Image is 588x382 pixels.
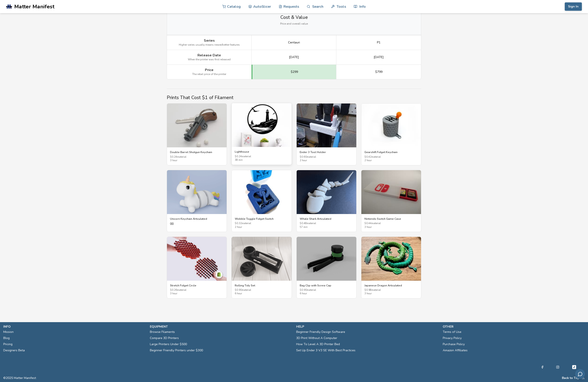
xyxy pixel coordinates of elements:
span: 3 hour [364,226,418,229]
img: Whale Shark Articulated [297,170,356,214]
a: 3D Print Without A Computer [296,335,337,341]
span: © 2025 Matter Manifest [3,376,36,380]
a: Compare 3D Printers [150,335,179,341]
a: Stretch Fidget CircleStretch Fidget Circle$0.26material3 hour [167,237,227,299]
h3: Bag Clip with Screw Cap [300,284,353,287]
a: Japanese Dragon ArticulatedJapanese Dragon Articulated$0.98material3 hour [361,237,421,299]
h3: Wobble Toggle Fidget Switch [235,217,288,221]
span: $ 0.60 material [300,156,353,159]
a: Purchase Policy [443,341,465,347]
a: Ender 3 Tool HolderEnder 3 Tool Holder$0.60material2 hour [296,103,357,165]
span: $ 0.98 material [364,289,418,292]
div: 0 0 [170,222,224,226]
span: 3 hour [170,292,224,295]
p: equipment [150,324,292,329]
button: Back to Top [562,376,579,380]
a: Rolling Tidy SetRolling Tidy Set$0.90material6 hour [231,237,292,299]
span: Cost & Value [280,15,308,20]
span: Price [205,68,213,72]
span: When the printer was first released [188,58,231,61]
a: Amazon Affiliates [443,347,468,353]
button: Sign In [565,2,582,11]
h3: Stretch Fidget Circle [170,284,224,287]
img: Japanese Dragon Articulated [361,237,421,281]
img: Gearshift Fidget Keychain [361,104,421,147]
img: Nintendo Switch Game Case [361,170,421,214]
span: $ 0.24 material [170,156,224,159]
span: $ 0.48 material [300,222,353,225]
img: Wobble Toggle Fidget Switch [232,170,291,214]
span: [DATE] [374,55,384,59]
img: Rolling Tidy Set [232,237,291,281]
h3: Double Barrel Shotgun Keychain [170,150,224,154]
span: 2 hour [364,159,418,162]
span: $ 0.26 material [170,289,224,292]
span: Higher series usually means newer/better features [179,43,240,46]
img: Unicorn Keychain Articulated [167,170,227,214]
img: Ender 3 Tool Holder [297,104,356,147]
a: Double Barrel Shotgun KeychainDouble Barrel Shotgun Keychain$0.24material3 hour [167,103,227,165]
a: Beginner Friendly Design Software [296,329,345,335]
img: Stretch Fidget Circle [167,237,227,281]
a: Whale Shark ArticulatedWhale Shark Articulated$0.48material57 min [296,170,357,232]
h3: Gearshift Fidget Keychain [364,150,418,154]
p: other [443,324,585,329]
img: Double Barrel Shotgun Keychain [167,104,227,147]
span: $ 0.90 material [300,289,353,292]
a: Pricing [3,341,13,347]
span: The retail price of the printer [192,73,226,76]
h3: Nintendo Switch Game Case [364,217,418,221]
span: $ 0.32 material [235,222,288,225]
span: Price and overall value [280,22,308,25]
span: 6 hour [235,292,288,295]
span: 3 hour [364,292,418,295]
a: Facebook [541,364,544,370]
span: 2 hour [235,226,288,229]
span: Release Date [197,53,221,57]
span: Series [204,39,215,43]
a: Beginner Friendly Printers under $300 [150,347,203,353]
span: $ 0.24 material [235,155,288,158]
img: Lighthouse [232,103,291,147]
a: Privacy Policy [443,335,462,341]
h3: Unicorn Keychain Articulated [170,217,224,221]
h3: Lighthouse [235,150,288,154]
a: Instagram [556,364,559,370]
a: Tiktok [572,364,577,370]
a: Terms of Use [443,329,461,335]
a: How To Level A 3D Printer Bed [296,341,340,347]
a: Designers Beta [3,347,25,353]
span: 2 hour [300,159,353,162]
span: 57 min [300,226,353,229]
span: Centauri [288,41,300,44]
span: 38 min [235,159,288,162]
a: Nintendo Switch Game CaseNintendo Switch Game Case$0.44material3 hour [361,170,421,232]
span: Matter Manifest [14,4,54,10]
p: info [3,324,145,329]
p: help [296,324,438,329]
a: LighthouseLighthouse$0.24material38 min [231,103,292,165]
span: $299 [291,70,298,74]
span: P1 [377,41,380,44]
a: Set Up Ender 3 V3 SE With Best Practices [296,347,355,353]
a: Large Printers Under $500 [150,341,187,347]
span: [DATE] [289,55,299,59]
a: Unicorn Keychain ArticulatedUnicorn Keychain Articulated00 [167,170,227,232]
a: Bag Clip with Screw CapBag Clip with Screw Cap$0.90material6 hour [296,237,357,299]
span: $ 0.42 material [364,156,418,159]
h2: Prints That Cost $1 of Filament [167,95,421,100]
a: RSS Feed [582,376,585,380]
h3: Rolling Tidy Set [235,284,288,287]
a: Mission [3,329,14,335]
h3: Ender 3 Tool Holder [300,150,353,154]
button: Send feedback via email [575,369,585,379]
span: 6 hour [300,292,353,295]
a: Browse Filaments [150,329,175,335]
a: Gearshift Fidget KeychainGearshift Fidget Keychain$0.42material2 hour [361,103,421,165]
a: Wobble Toggle Fidget SwitchWobble Toggle Fidget Switch$0.32material2 hour [231,170,292,232]
h3: Whale Shark Articulated [300,217,353,221]
span: 3 hour [170,159,224,162]
span: $799 [375,70,382,74]
a: Blog [3,335,10,341]
img: Bag Clip with Screw Cap [297,237,356,281]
